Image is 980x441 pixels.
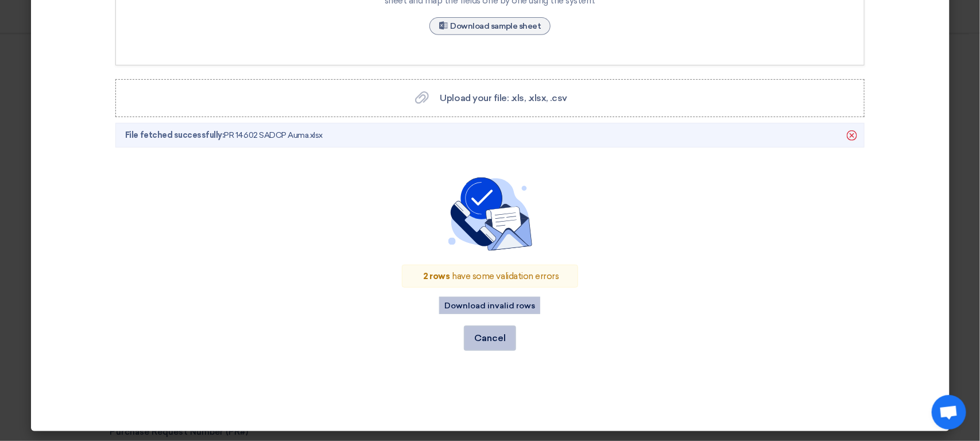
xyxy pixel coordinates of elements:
img: confirm_importing.svg [444,177,536,251]
a: Open chat [932,395,966,430]
a: Download sample sheet [429,17,551,35]
button: Download invalid rows [439,297,540,314]
span: Upload your file: .xls, .xlsx, .csv [440,92,567,103]
span: PR 14602 SADCP Auma.xlsx [125,129,323,141]
div: have some validation errors [402,265,578,288]
button: Cancel [464,326,516,351]
span: File fetched successfully: [125,130,224,140]
span: 2 rows [423,271,450,281]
